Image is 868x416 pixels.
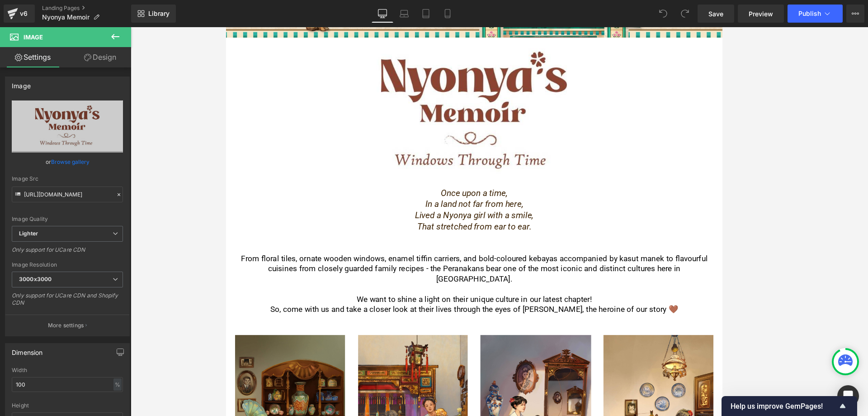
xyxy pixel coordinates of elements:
[654,5,672,23] button: Undo
[113,378,122,391] div: %
[148,10,170,18] span: Library
[731,401,848,411] button: Show survey - Help us improve GemPages!
[738,5,784,23] a: Preview
[12,367,123,373] div: Width
[67,47,133,67] a: Design
[131,5,176,23] a: New Library
[48,321,84,330] p: More settings
[19,230,38,237] b: Lighter
[731,402,837,411] span: Help us improve GemPages!
[4,5,35,23] a: v6
[749,9,773,19] span: Preview
[372,5,393,23] a: Desktop
[18,8,29,19] div: v6
[437,5,458,23] a: Mobile
[220,189,328,200] i: In a land not far from here,
[12,216,123,222] div: Image Quality
[208,202,339,213] i: Lived a Nyonya girl with a smile,
[237,177,311,188] i: Once upon a time,
[12,157,123,167] div: or
[12,292,123,312] div: Only support for UCare CDN and Shopify CDN
[211,214,336,225] i: That stretched from ear to ear.
[708,9,723,19] span: Save
[51,154,90,170] a: Browse gallery
[12,344,43,356] div: Dimension
[12,186,123,202] input: Link
[42,14,90,21] span: Nyonya Memoir
[9,249,538,283] p: From floral tiles, ornate wooden windows, enamel tiffin carriers, and bold-coloured kebayas accom...
[24,33,43,41] span: Image
[12,377,123,392] input: auto
[5,315,129,336] button: More settings
[12,262,123,268] div: Image Resolution
[846,5,864,23] button: More
[19,276,52,282] b: 3000x3000
[9,306,538,317] p: So, come with us and take a closer look at their lives through the eyes of [PERSON_NAME], the her...
[12,246,123,259] div: Only support for UCare CDN
[837,385,859,407] div: Open Intercom Messenger
[676,5,694,23] button: Redo
[393,5,415,23] a: Laptop
[12,176,123,182] div: Image Src
[42,5,131,12] a: Landing Pages
[12,402,123,409] div: Height
[12,77,31,90] div: Image
[788,5,843,23] button: Publish
[415,5,437,23] a: Tablet
[798,10,821,17] span: Publish
[9,294,538,306] p: We want to shine a light on their unique culture in our latest chapter!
